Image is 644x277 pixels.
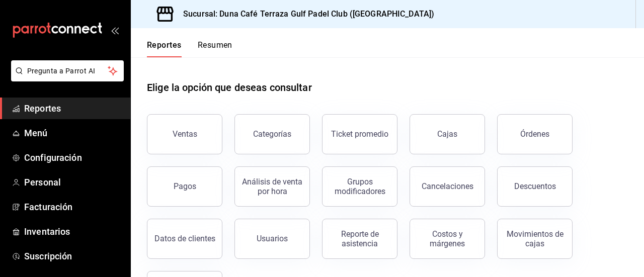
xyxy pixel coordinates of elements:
[410,166,485,207] button: Cancelaciones
[514,181,556,191] div: Descuentos
[7,73,124,83] a: Pregunta a Parrot AI
[253,129,291,139] div: Categorías
[147,166,222,207] button: Pagos
[520,129,549,139] div: Órdenes
[410,114,485,154] button: Cajas
[234,166,310,207] button: Análisis de venta por hora
[111,26,119,34] button: open_drawer_menu
[11,60,124,81] button: Pregunta a Parrot AI
[154,234,215,243] div: Datos de clientes
[257,234,288,243] div: Usuarios
[175,8,434,20] h3: Sucursal: Duna Café Terraza Gulf Padel Club ([GEOGRAPHIC_DATA])
[422,181,473,191] div: Cancelaciones
[437,129,457,139] div: Cajas
[497,114,573,154] button: Órdenes
[331,129,388,139] div: Ticket promedio
[198,40,232,57] button: Resumen
[24,151,122,164] span: Configuración
[27,66,108,76] span: Pregunta a Parrot AI
[322,219,397,259] button: Reporte de asistencia
[173,129,197,139] div: Ventas
[497,219,573,259] button: Movimientos de cajas
[24,175,122,189] span: Personal
[147,80,312,95] h1: Elige la opción que deseas consultar
[24,126,122,140] span: Menú
[497,166,573,207] button: Descuentos
[24,102,122,115] span: Reportes
[234,219,310,259] button: Usuarios
[147,219,222,259] button: Datos de clientes
[416,229,478,248] div: Costos y márgenes
[24,200,122,214] span: Facturación
[147,40,232,57] div: navigation tabs
[147,40,182,57] button: Reportes
[174,181,196,191] div: Pagos
[24,249,122,263] span: Suscripción
[234,114,310,154] button: Categorías
[147,114,222,154] button: Ventas
[24,225,122,238] span: Inventarios
[241,177,303,196] div: Análisis de venta por hora
[329,177,391,196] div: Grupos modificadores
[504,229,566,248] div: Movimientos de cajas
[329,229,391,248] div: Reporte de asistencia
[410,219,485,259] button: Costos y márgenes
[322,166,397,207] button: Grupos modificadores
[322,114,397,154] button: Ticket promedio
